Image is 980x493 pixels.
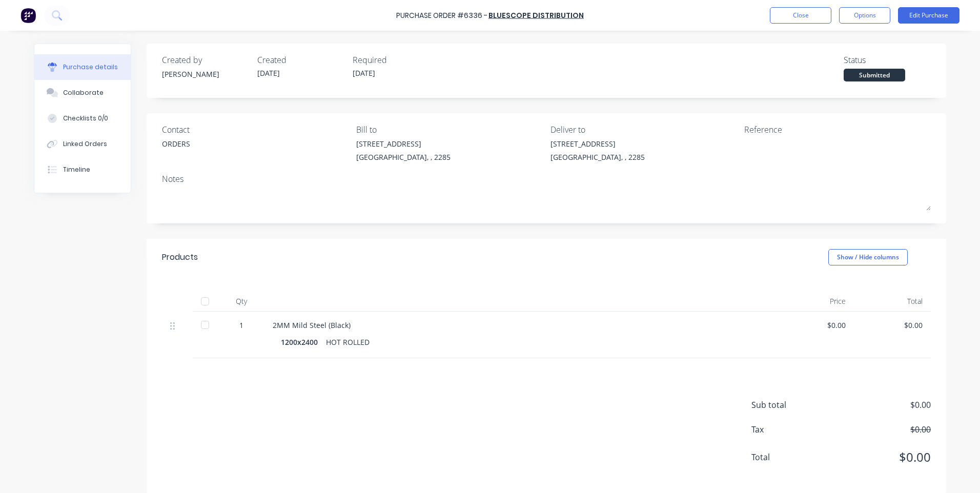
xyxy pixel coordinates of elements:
[751,451,828,463] span: Total
[257,54,344,66] div: Created
[770,7,831,24] button: Close
[63,63,118,72] div: Purchase details
[854,291,931,312] div: Total
[34,80,131,106] button: Collaborate
[326,335,370,350] div: HOT ROLLED
[356,152,451,162] div: [GEOGRAPHIC_DATA], , 2285
[353,54,440,66] div: Required
[162,69,249,79] div: [PERSON_NAME]
[34,157,131,182] button: Timeline
[862,320,923,331] div: $0.00
[34,131,131,157] button: Linked Orders
[63,165,90,174] div: Timeline
[785,320,846,331] div: $0.00
[751,423,828,436] span: Tax
[34,106,131,131] button: Checklists 0/0
[162,138,190,149] div: ORDERS
[162,54,249,66] div: Created by
[396,10,487,21] div: Purchase Order #6336 -
[162,124,349,136] div: Contact
[844,69,905,81] div: Submitted
[356,138,451,149] div: [STREET_ADDRESS]
[488,10,584,20] a: Bluescope Distribution
[777,291,854,312] div: Price
[828,399,931,411] span: $0.00
[828,249,908,265] button: Show / Hide columns
[63,139,107,149] div: Linked Orders
[356,124,543,136] div: Bill to
[550,138,645,149] div: [STREET_ADDRESS]
[227,320,256,331] div: 1
[828,448,931,466] span: $0.00
[162,251,198,263] div: Products
[273,320,769,331] div: 2MM Mild Steel (Black)
[744,124,931,136] div: Reference
[63,88,104,97] div: Collaborate
[21,8,36,23] img: Factory
[281,335,326,350] div: 1200x2400
[751,399,828,411] span: Sub total
[63,114,108,123] div: Checklists 0/0
[162,173,931,185] div: Notes
[218,291,264,312] div: Qty
[828,423,931,436] span: $0.00
[898,7,959,24] button: Edit Purchase
[550,152,645,162] div: [GEOGRAPHIC_DATA], , 2285
[34,54,131,80] button: Purchase details
[844,54,931,66] div: Status
[550,124,737,136] div: Deliver to
[839,7,890,24] button: Options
